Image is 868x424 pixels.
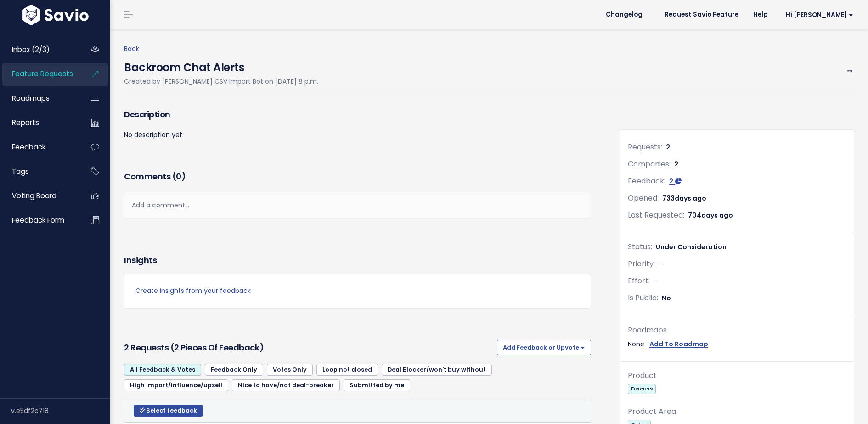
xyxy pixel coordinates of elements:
a: Feedback form [2,210,76,231]
a: Feedback [2,137,76,158]
span: 0 [176,171,181,182]
span: Voting Board [12,191,56,201]
h4: Backroom Chat Alerts [124,55,318,76]
h3: Comments ( ) [124,170,591,183]
a: Deal Blocker/won't buy without [382,364,492,376]
span: Feature Requests [12,69,73,79]
img: logo-white.9d6f32f41409.svg [20,5,91,25]
h3: Insights [124,254,157,267]
span: Changelog [606,11,643,18]
a: 2 [669,177,682,186]
a: Tags [2,161,76,182]
span: Created by [PERSON_NAME] CSV Import Bot on [DATE] 8 p.m. [124,77,318,86]
span: Hi [PERSON_NAME] [786,11,853,18]
div: v.e5df2c718 [11,399,110,423]
span: Companies: [628,159,671,169]
span: Tags [12,166,29,176]
a: Inbox (2/3) [2,39,76,60]
span: Feedback [12,142,45,152]
div: Roadmaps [628,324,846,337]
a: Feature Requests [2,63,76,85]
span: Effort: [628,275,650,286]
a: Request Savio Feature [657,8,746,22]
div: Product Area [628,405,846,418]
a: Back [124,44,139,53]
span: Opened: [628,193,659,203]
span: Discuss [628,384,656,394]
span: Inbox (2/3) [12,45,50,54]
span: 704 [688,211,733,220]
span: Priority: [628,258,655,269]
div: Add a comment... [124,192,591,219]
div: Product [628,369,846,383]
a: Reports [2,112,76,133]
button: Select feedback [134,405,203,417]
h3: Description [124,108,591,121]
span: Requests: [628,142,662,152]
a: Voting Board [2,185,76,206]
a: Help [746,8,775,22]
p: No description yet. [124,129,591,141]
a: Hi [PERSON_NAME] [775,8,861,22]
span: No [662,293,671,303]
a: Loop not closed [316,364,378,376]
a: High Import/influence/upsell [124,379,228,391]
span: 2 [666,143,670,152]
a: Feedback Only [205,364,263,376]
span: days ago [675,194,706,203]
a: Nice to have/not deal-breaker [232,379,340,391]
div: None. [628,338,846,350]
span: 2 [669,177,673,186]
a: All Feedback & Votes [124,364,201,376]
span: Last Requested: [628,210,684,220]
span: days ago [701,211,733,220]
span: Under Consideration [656,242,727,252]
span: 733 [662,194,706,203]
h3: 2 Requests (2 pieces of Feedback) [124,341,493,354]
button: Add Feedback or Upvote [497,340,591,355]
span: - [659,259,662,269]
span: Is Public: [628,292,658,303]
span: 2 [674,160,678,169]
span: Reports [12,118,39,127]
span: Status: [628,241,652,252]
a: Create insights from your feedback [135,285,580,297]
span: Roadmaps [12,93,50,103]
a: Submitted by me [344,379,410,391]
span: Select feedback [146,407,197,414]
span: Feedback: [628,176,665,186]
span: Feedback form [12,215,64,225]
a: Add To Roadmap [649,338,708,350]
a: Roadmaps [2,88,76,109]
a: Votes Only [267,364,313,376]
span: - [654,276,657,286]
